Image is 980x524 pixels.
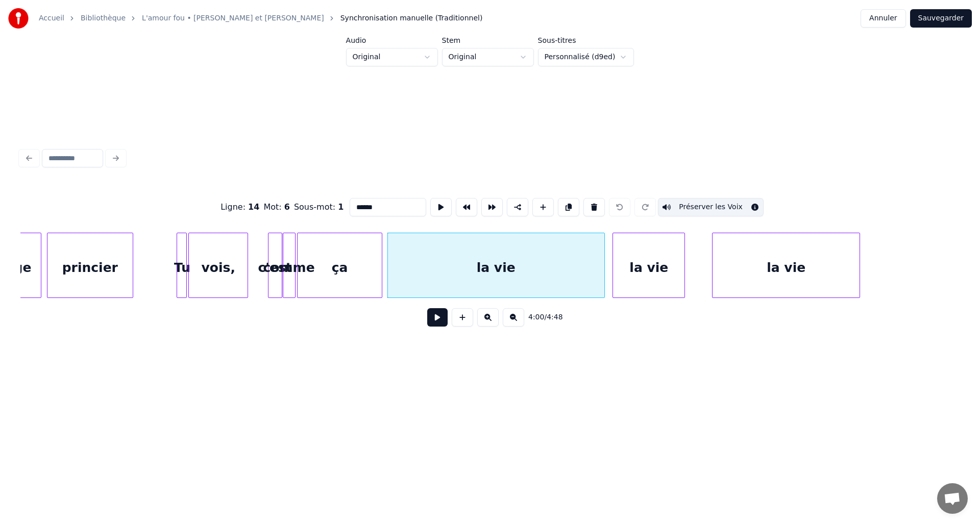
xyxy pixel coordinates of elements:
span: 1 [338,202,344,212]
label: Sous-titres [538,37,634,44]
a: Ouvrir le chat [937,483,968,514]
img: youka [8,8,29,29]
div: Mot : [263,201,290,213]
span: 4:00 [528,312,544,322]
span: 14 [248,202,259,212]
div: Sous-mot : [294,201,344,213]
button: Toggle [658,198,764,216]
button: Annuler [861,9,905,28]
span: Synchronisation manuelle (Traditionnel) [340,13,483,23]
button: Sauvegarder [910,9,972,28]
label: Audio [346,37,438,44]
div: / [528,312,553,322]
span: 6 [284,202,290,212]
a: L'amour fou • [PERSON_NAME] et [PERSON_NAME] [142,13,324,23]
span: 4:48 [547,312,562,322]
nav: breadcrumb [39,13,482,23]
a: Accueil [39,13,64,23]
a: Bibliothèque [81,13,126,23]
div: Ligne : [220,201,259,213]
label: Stem [442,37,534,44]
